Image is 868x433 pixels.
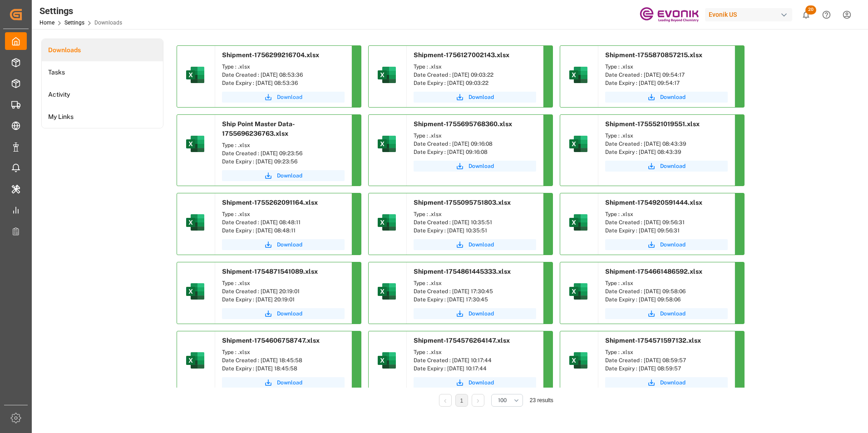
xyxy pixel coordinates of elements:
button: open menu [491,394,523,407]
button: Help Center [816,5,837,25]
span: Shipment-1754871541089.xlsx [222,268,318,275]
img: microsoft-excel-2019--v1.png [567,64,589,86]
li: Next Page [472,394,484,407]
div: Date Created : [DATE] 18:45:58 [222,356,345,364]
div: Date Expiry : [DATE] 09:23:56 [222,157,345,166]
span: Download [469,310,494,318]
img: microsoft-excel-2019--v1.png [184,280,206,302]
button: Evonik US [705,6,796,23]
div: Type : .xlsx [414,63,536,71]
div: Date Expiry : [DATE] 09:16:08 [414,148,536,156]
div: Date Expiry : [DATE] 08:53:36 [222,79,345,87]
div: Type : .xlsx [605,348,728,356]
div: Type : .xlsx [605,279,728,287]
div: Date Expiry : [DATE] 08:43:39 [605,148,728,156]
a: Home [39,20,54,26]
div: Date Expiry : [DATE] 18:45:58 [222,364,345,373]
img: microsoft-excel-2019--v1.png [376,349,398,371]
div: Date Created : [DATE] 09:23:56 [222,149,345,157]
a: Settings [64,20,84,26]
span: Download [660,379,686,387]
span: Download [660,310,686,318]
div: Date Created : [DATE] 10:17:44 [414,356,536,364]
span: Download [469,241,494,249]
a: Download [605,377,728,388]
div: Type : .xlsx [222,141,345,149]
div: Date Expiry : [DATE] 20:19:01 [222,295,345,304]
img: microsoft-excel-2019--v1.png [184,133,206,155]
span: 100 [498,396,507,404]
span: Download [277,310,302,318]
li: Tasks [42,61,163,84]
div: Type : .xlsx [222,210,345,218]
li: Previous Page [439,394,452,407]
span: Download [660,241,686,249]
span: Shipment-1754920591444.xlsx [605,199,702,206]
div: Date Created : [DATE] 09:03:22 [414,71,536,79]
span: Shipment-1756127002143.xlsx [414,51,509,59]
button: Download [414,161,536,172]
span: Download [469,162,494,170]
button: Download [222,308,345,319]
div: Date Created : [DATE] 10:35:51 [414,218,536,226]
div: Date Created : [DATE] 09:58:06 [605,287,728,295]
li: 1 [455,394,468,407]
span: Download [660,93,686,101]
img: microsoft-excel-2019--v1.png [567,349,589,371]
img: microsoft-excel-2019--v1.png [376,280,398,302]
button: show 20 new notifications [796,5,816,25]
div: Date Created : [DATE] 09:16:08 [414,140,536,148]
span: Download [277,93,302,101]
span: Download [277,172,302,180]
button: Download [414,308,536,319]
button: Download [414,239,536,250]
div: Date Created : [DATE] 08:59:57 [605,356,728,364]
img: microsoft-excel-2019--v1.png [376,133,398,155]
span: Shipment-1754571597132.xlsx [605,337,701,344]
span: Shipment-1756299216704.xlsx [222,51,319,59]
span: Shipment-1754861445333.xlsx [414,268,511,275]
span: Shipment-1755521019551.xlsx [605,120,700,128]
button: Download [222,170,345,181]
div: Date Expiry : [DATE] 08:59:57 [605,364,728,373]
a: Download [605,161,728,172]
div: Type : .xlsx [414,348,536,356]
div: Evonik US [705,8,792,21]
span: Shipment-1755695768360.xlsx [414,120,512,128]
img: microsoft-excel-2019--v1.png [184,349,206,371]
span: Shipment-1755870857215.xlsx [605,51,702,59]
img: microsoft-excel-2019--v1.png [376,64,398,86]
div: Date Expiry : [DATE] 09:58:06 [605,295,728,304]
button: Download [222,92,345,103]
div: Date Created : [DATE] 09:56:31 [605,218,728,226]
div: Date Created : [DATE] 09:54:17 [605,71,728,79]
button: Download [414,377,536,388]
div: Date Created : [DATE] 08:43:39 [605,140,728,148]
a: Download [605,308,728,319]
span: Shipment-1755095751803.xlsx [414,199,511,206]
button: Download [222,377,345,388]
div: Date Expiry : [DATE] 09:03:22 [414,79,536,87]
a: My Links [42,106,163,128]
span: Download [469,379,494,387]
img: microsoft-excel-2019--v1.png [184,212,206,233]
div: Date Created : [DATE] 08:53:36 [222,71,345,79]
div: Date Expiry : [DATE] 09:54:17 [605,79,728,87]
img: microsoft-excel-2019--v1.png [376,212,398,233]
a: Download [605,92,728,103]
span: Shipment-1754606758747.xlsx [222,337,320,344]
a: Downloads [42,39,163,61]
div: Date Expiry : [DATE] 10:35:51 [414,226,536,235]
button: Download [222,239,345,250]
div: Settings [39,4,122,18]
